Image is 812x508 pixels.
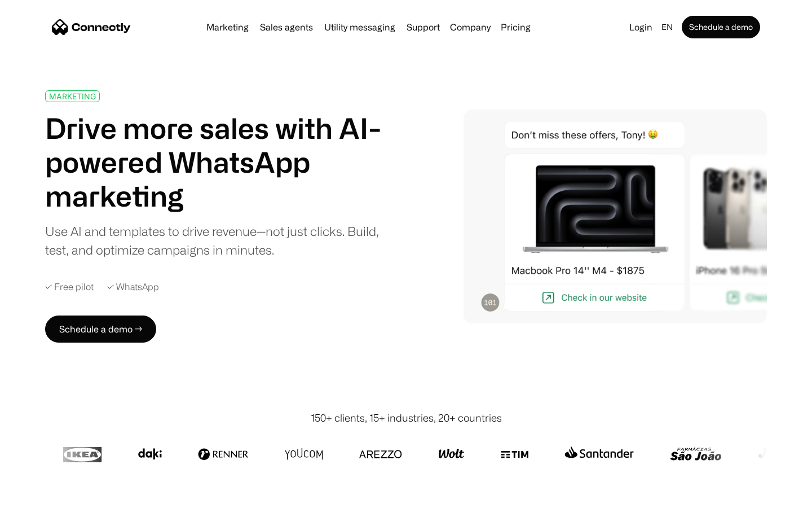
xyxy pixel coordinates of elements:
[661,19,673,35] div: en
[45,316,156,343] a: Schedule a demo →
[625,19,657,35] a: Login
[402,23,444,32] a: Support
[23,488,68,504] ul: Language list
[255,23,317,32] a: Sales agents
[11,487,68,504] aside: Language selected: English
[45,222,394,259] div: Use AI and templates to drive revenue—not just clicks. Build, test, and optimize campaigns in min...
[45,111,394,213] h1: Drive more sales with AI-powered WhatsApp marketing
[311,410,502,426] div: 150+ clients, 15+ industries, 20+ countries
[450,19,491,35] div: Company
[320,23,400,32] a: Utility messaging
[107,282,159,292] div: ✓ WhatsApp
[496,23,535,32] a: Pricing
[202,23,253,32] a: Marketing
[49,92,96,100] div: MARKETING
[45,282,94,292] div: ✓ Free pilot
[682,16,760,38] a: Schedule a demo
